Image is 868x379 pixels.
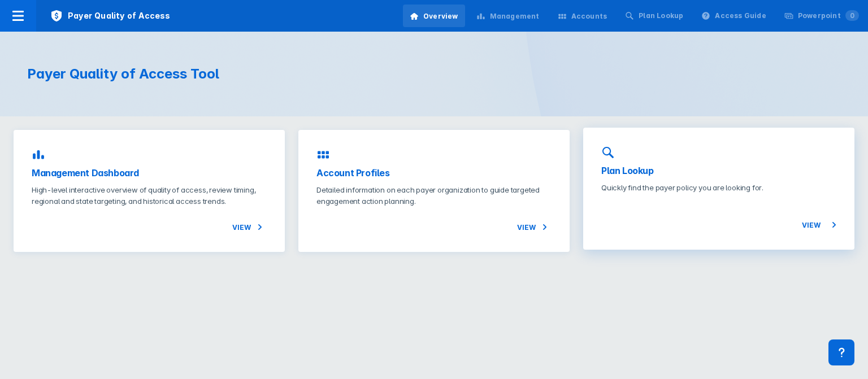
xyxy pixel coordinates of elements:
div: Accounts [571,11,607,21]
span: View [232,220,267,234]
h1: Payer Quality of Access Tool [27,66,420,82]
div: Powerpoint [798,11,859,21]
a: Accounts [551,5,614,27]
div: Access Guide [715,11,766,21]
a: Management DashboardHigh-level interactive overview of quality of access, review timing, regional... [14,130,285,252]
div: Overview [423,11,458,21]
a: Account ProfilesDetailed information on each payer organization to guide targeted engagement acti... [298,130,570,252]
h3: Account Profiles [316,166,552,180]
div: Contact Support [828,339,854,365]
p: Detailed information on each payer organization to guide targeted engagement action planning. [316,184,552,207]
span: View [802,218,836,232]
div: Plan Lookup [639,11,683,21]
div: Management [490,11,540,21]
a: Management [470,5,546,27]
h3: Plan Lookup [601,164,836,177]
p: Quickly find the payer policy you are looking for. [601,182,836,193]
h3: Management Dashboard [32,166,267,180]
p: High-level interactive overview of quality of access, review timing, regional and state targeting... [32,184,267,207]
span: View [517,220,552,234]
a: Overview [403,5,465,27]
span: 0 [845,10,859,21]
